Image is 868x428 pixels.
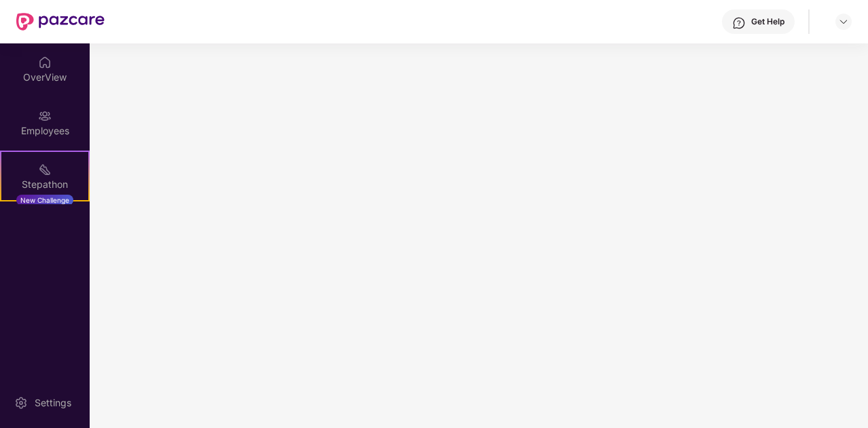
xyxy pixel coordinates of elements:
[16,195,73,206] div: New Challenge
[38,163,52,176] img: svg+xml;base64,PHN2ZyB4bWxucz0iaHR0cDovL3d3dy53My5vcmcvMjAwMC9zdmciIHdpZHRoPSIyMSIgaGVpZ2h0PSIyMC...
[732,16,746,30] img: svg+xml;base64,PHN2ZyBpZD0iSGVscC0zMngzMiIgeG1sbnM9Imh0dHA6Ly93d3cudzMub3JnLzIwMDAvc3ZnIiB3aWR0aD...
[1,178,88,191] div: Stepathon
[38,56,52,69] img: svg+xml;base64,PHN2ZyBpZD0iSG9tZSIgeG1sbnM9Imh0dHA6Ly93d3cudzMub3JnLzIwMDAvc3ZnIiB3aWR0aD0iMjAiIG...
[838,16,849,27] img: svg+xml;base64,PHN2ZyBpZD0iRHJvcGRvd24tMzJ4MzIiIHhtbG5zPSJodHRwOi8vd3d3LnczLm9yZy8yMDAwL3N2ZyIgd2...
[14,396,28,410] img: svg+xml;base64,PHN2ZyBpZD0iU2V0dGluZy0yMHgyMCIgeG1sbnM9Imh0dHA6Ly93d3cudzMub3JnLzIwMDAvc3ZnIiB3aW...
[16,13,105,31] img: New Pazcare Logo
[38,109,52,123] img: svg+xml;base64,PHN2ZyBpZD0iRW1wbG95ZWVzIiB4bWxucz0iaHR0cDovL3d3dy53My5vcmcvMjAwMC9zdmciIHdpZHRoPS...
[751,16,784,27] div: Get Help
[31,396,75,410] div: Settings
